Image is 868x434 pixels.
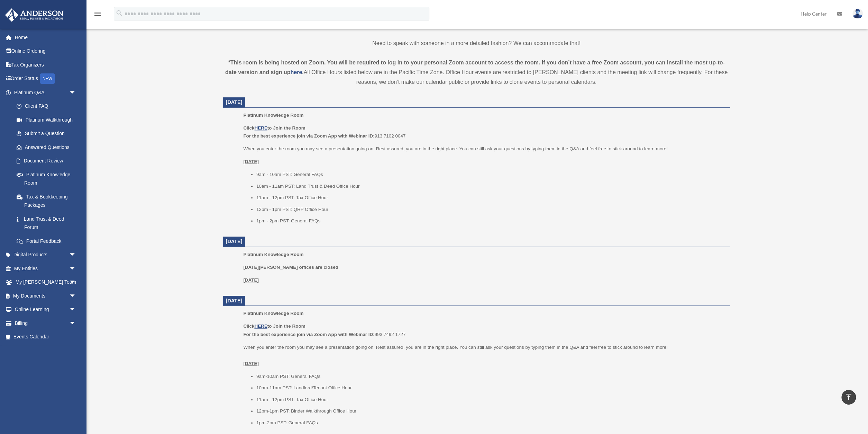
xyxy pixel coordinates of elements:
p: 913 7102 0047 [243,124,725,140]
span: [DATE] [226,239,243,244]
span: arrow_drop_down [69,289,83,303]
p: 993 7492 1727 [243,322,725,338]
a: here [290,69,302,75]
b: Click to Join the Room [243,125,305,131]
a: Tax & Bookkeeping Packages [10,190,86,212]
div: NEW [40,73,55,84]
span: arrow_drop_down [69,86,83,100]
a: Portal Feedback [10,234,86,248]
div: All Office Hours listed below are in the Pacific Time Zone. Office Hour events are restricted to ... [223,58,730,87]
b: Click to Join the Room [243,324,305,329]
li: 10am-11am PST: Landlord/Tenant Office Hour [256,384,725,392]
span: [DATE] [226,99,243,105]
li: 1pm - 2pm PST: General FAQs [256,217,725,225]
span: Platinum Knowledge Room [243,252,303,257]
a: HERE [254,324,267,329]
span: Platinum Knowledge Room [243,113,303,118]
a: Online Ordering [5,44,86,58]
li: 9am-10am PST: General FAQs [256,372,725,381]
p: When you enter the room you may see a presentation going on. Rest assured, you are in the right p... [243,343,725,368]
a: Submit a Question [10,127,86,141]
a: Events Calendar [5,330,86,344]
b: [DATE][PERSON_NAME] offices are closed [243,265,338,270]
i: vertical_align_top [844,393,853,401]
a: Document Review [10,154,86,168]
a: Answered Questions [10,140,86,154]
a: menu [93,12,102,18]
li: 1pm-2pm PST: General FAQs [256,419,725,427]
a: My [PERSON_NAME] Teamarrow_drop_down [5,275,86,289]
a: Billingarrow_drop_down [5,316,86,330]
span: arrow_drop_down [69,275,83,290]
a: Client FAQ [10,99,86,113]
a: Platinum Walkthrough [10,113,86,127]
a: My Entitiesarrow_drop_down [5,262,86,275]
b: For the best experience join via Zoom App with Webinar ID: [243,332,374,337]
li: 10am - 11am PST: Land Trust & Deed Office Hour [256,182,725,191]
li: 12pm - 1pm PST: QRP Office Hour [256,205,725,214]
img: User Pic [852,9,863,19]
a: vertical_align_top [841,390,856,405]
p: When you enter the room you may see a presentation going on. Rest assured, you are in the right p... [243,145,725,153]
a: Home [5,30,86,44]
b: For the best experience join via Zoom App with Webinar ID: [243,133,374,139]
span: arrow_drop_down [69,316,83,330]
i: menu [93,10,102,18]
a: Land Trust & Deed Forum [10,212,86,234]
a: Platinum Q&Aarrow_drop_down [5,86,86,99]
span: arrow_drop_down [69,303,83,317]
i: search [116,9,123,17]
span: [DATE] [226,298,243,303]
u: [DATE] [243,159,259,164]
li: 11am - 12pm PST: Tax Office Hour [256,396,725,404]
span: Platinum Knowledge Room [243,311,303,316]
li: 12pm-1pm PST: Binder Walkthrough Office Hour [256,407,725,415]
img: Anderson Advisors Platinum Portal [3,8,66,22]
li: 11am - 12pm PST: Tax Office Hour [256,194,725,202]
a: Digital Productsarrow_drop_down [5,248,86,262]
a: Order StatusNEW [5,72,86,86]
strong: *This room is being hosted on Zoom. You will be required to log in to your personal Zoom account ... [225,60,725,75]
strong: . [302,69,303,75]
a: Online Learningarrow_drop_down [5,303,86,317]
p: Need to speak with someone in a more detailed fashion? We can accommodate that! [223,38,730,48]
a: Tax Organizers [5,58,86,72]
span: arrow_drop_down [69,248,83,262]
a: HERE [254,125,267,131]
li: 9am - 10am PST: General FAQs [256,170,725,179]
u: [DATE] [243,277,259,283]
a: My Documentsarrow_drop_down [5,289,86,303]
span: arrow_drop_down [69,262,83,276]
a: Platinum Knowledge Room [10,168,83,190]
u: [DATE] [243,361,259,366]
